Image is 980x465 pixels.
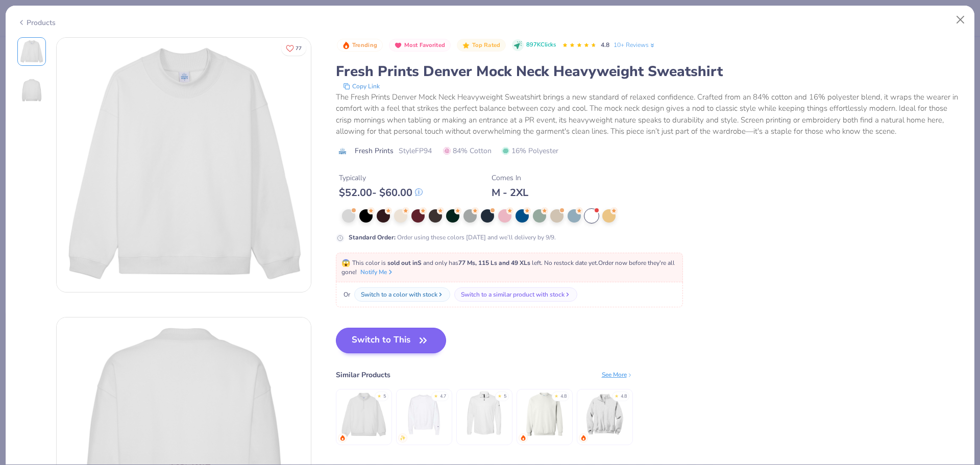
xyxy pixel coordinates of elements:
[504,393,506,400] div: 5
[462,41,470,50] img: Top Rated sort
[562,37,597,54] div: 4.8 Stars
[336,328,447,353] button: Switch to This
[498,393,502,397] div: ★
[615,393,619,397] div: ★
[296,46,302,51] span: 77
[336,147,350,155] img: brand logo
[57,38,311,292] img: Front
[492,173,528,183] div: Comes In
[341,290,350,299] span: Or
[580,390,629,439] img: Jerzees Nublend Quarter-Zip Cadet Collar Sweatshirt
[400,390,448,439] img: Champion Adult Reverse Weave® Crew
[387,259,422,267] strong: sold out in S
[383,393,386,400] div: 5
[19,78,44,103] img: Back
[354,287,450,302] button: Switch to a color with stock
[342,41,350,50] img: Trending sort
[341,258,350,268] span: 😱
[580,435,586,441] img: trending.gif
[472,42,501,48] span: Top Rated
[602,370,633,379] div: See More
[339,186,423,199] div: $ 52.00 - $ 60.00
[336,62,963,81] div: Fresh Prints Denver Mock Neck Heavyweight Sweatshirt
[17,17,56,28] div: Products
[601,41,609,49] span: 4.8
[560,393,567,400] div: 4.8
[341,259,675,276] span: This color is and only has left . No restock date yet. Order now before they're all gone!
[281,41,306,56] button: Like
[458,259,530,267] strong: 77 Ms, 115 Ls and 49 XLs
[349,233,396,241] strong: Standard Order :
[526,41,556,50] span: 897K Clicks
[352,42,377,48] span: Trending
[461,290,565,299] div: Switch to a similar product with stock
[361,290,437,299] div: Switch to a color with stock
[454,287,577,302] button: Switch to a similar product with stock
[460,390,508,439] img: Adidas Lightweight Quarter-Zip Pullover
[520,390,569,439] img: Gildan Adult Heavy Blend Adult 8 Oz. 50/50 Fleece Crew
[355,145,394,156] span: Fresh Prints
[340,81,383,91] button: copy to clipboard
[337,39,383,52] button: Badge Button
[389,39,451,52] button: Badge Button
[19,39,44,64] img: Front
[394,41,402,50] img: Most Favorited sort
[339,435,346,441] img: trending.gif
[434,393,438,397] div: ★
[492,186,528,199] div: M - 2XL
[336,370,390,380] div: Similar Products
[621,393,627,400] div: 4.8
[400,435,406,441] img: newest.gif
[554,393,558,397] div: ★
[339,390,388,439] img: Fresh Prints Aspen Heavyweight Quarter-Zip
[349,233,556,242] div: Order using these colors [DATE] and we’ll delivery by 9/9.
[399,145,432,156] span: Style FP94
[360,267,394,277] button: Notify Me
[951,10,970,30] button: Close
[339,173,423,183] div: Typically
[443,145,492,156] span: 84% Cotton
[614,40,656,50] a: 10+ Reviews
[404,42,445,48] span: Most Favorited
[520,435,526,441] img: trending.gif
[440,393,446,400] div: 4.7
[502,145,558,156] span: 16% Polyester
[377,393,381,397] div: ★
[336,91,963,137] div: The Fresh Prints Denver Mock Neck Heavyweight Sweatshirt brings a new standard of relaxed confide...
[457,39,506,52] button: Badge Button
